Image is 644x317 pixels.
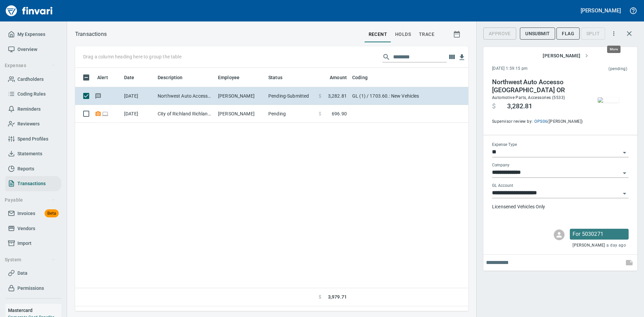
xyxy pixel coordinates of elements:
[75,30,107,38] nav: breadcrumb
[319,110,321,117] span: $
[5,102,61,117] a: Reminders
[17,150,42,158] span: Statements
[121,87,155,105] td: [DATE]
[492,65,568,72] span: [DATE] 1:59:15 pm
[332,110,347,117] span: 696.90
[579,5,623,16] button: [PERSON_NAME]
[5,131,61,147] a: Spend Profiles
[5,161,61,176] a: Reports
[2,59,58,72] button: Expenses
[102,111,109,116] span: Online transaction
[17,75,44,84] span: Cardholders
[158,73,183,82] span: Description
[321,73,347,82] span: Amount
[17,284,44,293] span: Permissions
[620,168,629,178] button: Open
[95,94,102,98] span: Has messages
[352,73,376,82] span: Coding
[319,93,321,99] span: $
[5,196,55,204] span: Payable
[5,256,55,264] span: System
[158,73,192,82] span: Description
[369,30,387,39] span: recent
[124,73,143,82] span: Date
[5,72,61,87] a: Cardholders
[319,294,321,301] span: $
[492,102,496,110] span: $
[215,105,266,123] td: [PERSON_NAME]
[556,28,580,40] button: Flag
[218,73,248,82] span: Employee
[5,61,55,70] span: Expenses
[5,281,61,296] a: Permissions
[97,73,117,82] span: Alert
[2,194,58,206] button: Payable
[215,87,266,105] td: [PERSON_NAME]
[266,87,316,105] td: Pending-Submitted
[492,143,517,147] label: Expense Type
[520,28,555,40] button: Unsubmit
[621,25,637,42] button: Close transaction
[5,221,61,236] a: Vendors
[8,307,61,314] h6: Mastercard
[568,66,627,72] span: This charge has not been settled by the merchant yet. This usually takes a couple of days but in ...
[2,254,58,266] button: System
[17,45,37,54] span: Overview
[492,78,583,94] h4: Northwest Auto Accesso [GEOGRAPHIC_DATA] OR
[5,116,61,131] a: Reviewers
[620,189,629,198] button: Open
[5,27,61,42] a: My Expenses
[97,73,108,82] span: Alert
[573,242,605,249] span: [PERSON_NAME]
[17,135,48,143] span: Spend Profiles
[492,95,565,100] span: Automotive Parts, Accessories (5533)
[5,266,61,281] a: Data
[395,30,411,39] span: holds
[525,30,550,38] span: Unsubmit
[570,229,629,240] div: Click for options
[17,120,40,128] span: Reviewers
[543,52,588,60] span: [PERSON_NAME]
[155,105,215,123] td: City of Richland Richland [GEOGRAPHIC_DATA]
[155,87,215,105] td: Northwest Auto Accesso [GEOGRAPHIC_DATA] OR
[581,7,621,14] h5: [PERSON_NAME]
[350,87,517,105] td: GL (1) / 1703.60.: New Vehicles
[17,224,35,233] span: Vendors
[4,3,54,19] img: Finvari
[17,209,35,218] span: Invoices
[268,73,291,82] span: Status
[562,30,574,38] span: Flag
[492,118,583,125] span: Supervisor review by: ([PERSON_NAME])
[17,165,34,173] span: Reports
[5,236,61,251] a: Import
[483,30,516,36] div: Transaction still pending, cannot approve yet. It usually takes 2-3 days for a merchant to settle...
[621,255,637,271] span: This records your note into the expense. If you would like to send a message to an employee inste...
[5,206,61,221] a: InvoicesBeta
[17,30,45,39] span: My Expenses
[266,105,316,123] td: Pending
[17,90,46,98] span: Coding Rules
[620,148,629,157] button: Open
[492,163,509,167] label: Company
[83,53,181,60] p: Drag a column heading here to group the table
[218,73,239,82] span: Employee
[124,73,135,82] span: Date
[492,203,629,210] p: Licensened Vehicles Only
[121,105,155,123] td: [DATE]
[5,87,61,102] a: Coding Rules
[581,30,605,36] div: Transaction still pending, cannot split yet. It usually takes 2-3 days for a merchant to settle a...
[17,105,41,113] span: Reminders
[17,239,32,248] span: Import
[507,102,532,110] span: 3,282.81
[75,30,107,38] p: Transactions
[17,269,28,277] span: Data
[419,30,434,39] span: trace
[5,176,61,191] a: Transactions
[45,210,59,217] span: Beta
[95,111,102,116] span: Receipt Required
[598,97,619,103] img: receipts%2Ftapani%2F2025-08-13%2FxECjGhfBFHNS5rlr7UU756Ym4WW2__jCuiicII5gymowlFVTaZ_thumb.jpg
[352,73,368,82] span: Coding
[540,50,591,62] button: [PERSON_NAME]
[328,294,347,301] span: 3,979.71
